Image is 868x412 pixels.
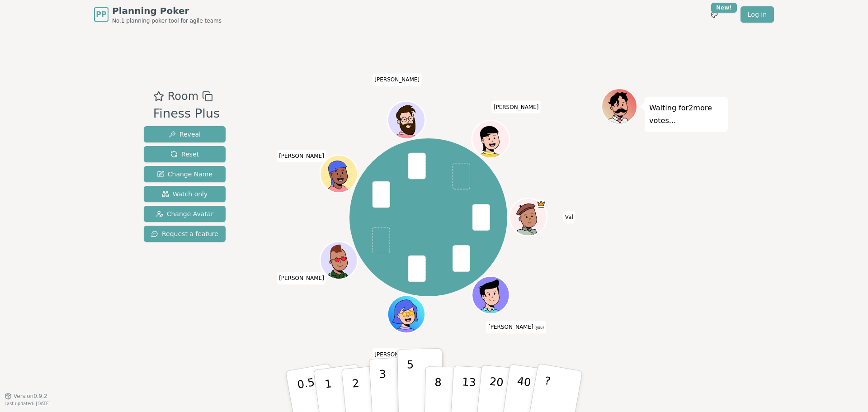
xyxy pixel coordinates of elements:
span: Request a feature [151,229,218,238]
span: Version 0.9.2 [14,393,47,400]
button: Reset [144,146,226,162]
span: Planning Poker [112,5,222,17]
span: PP [96,9,106,20]
span: Click to change your name [486,321,546,334]
span: (you) [533,326,544,330]
button: Change Name [144,166,226,182]
span: Click to change your name [277,150,326,162]
a: PPPlanning PokerNo.1 planning poker tool for agile teams [94,5,222,24]
button: Change Avatar [144,206,226,222]
span: Room [168,88,198,104]
span: Click to change your name [491,101,541,114]
span: Click to change your name [563,211,576,223]
button: New! [706,6,722,23]
span: Last updated: [DATE] [5,401,51,406]
p: 5 [407,358,415,407]
span: Click to change your name [277,272,326,284]
button: Reveal [144,126,226,142]
span: Click to change your name [372,348,422,361]
div: New! [711,3,737,13]
span: Change Avatar [156,209,214,218]
div: Finess Plus [153,104,220,123]
span: Reset [170,150,199,159]
button: Watch only [144,186,226,202]
span: Watch only [162,189,208,199]
span: Val is the host [536,199,546,209]
button: Version0.9.2 [5,393,47,400]
button: Request a feature [144,226,226,242]
button: Add as favourite [153,88,164,104]
span: No.1 planning poker tool for agile teams [112,17,222,24]
p: Waiting for 2 more votes... [649,102,723,127]
span: Click to change your name [372,74,422,86]
button: Click to change your avatar [473,278,508,313]
span: Reveal [169,130,201,139]
a: Log in [741,6,774,23]
span: Change Name [157,170,212,179]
